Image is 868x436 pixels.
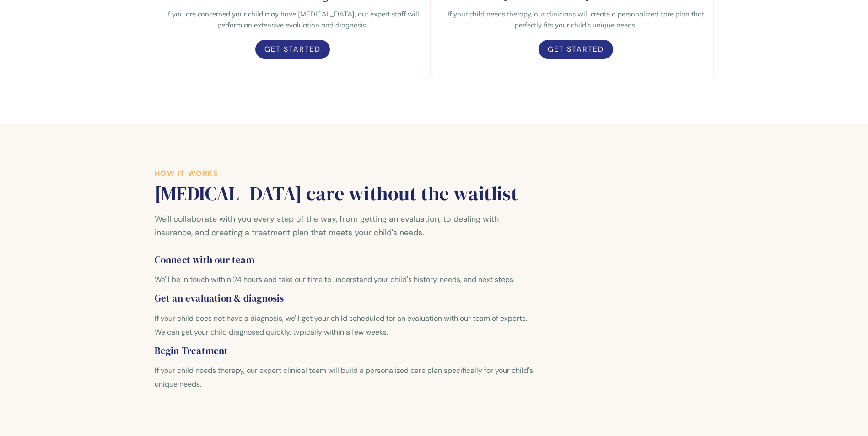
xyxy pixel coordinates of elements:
[155,212,537,239] p: We'll collaborate with you every step of the way, from getting an evaluation, to dealing with ins...
[155,346,228,356] h2: Begin Treatment
[539,40,613,59] a: Get Started
[255,40,330,59] a: Get Started
[164,9,421,31] p: If you are concerned your child may have [MEDICAL_DATA], our expert staff will perform an extensi...
[447,9,704,31] p: If your child needs therapy, our clinicians will create a personalized care plan that perfectly f...
[155,182,537,205] h2: [MEDICAL_DATA] care without the waitlist
[155,312,537,339] p: If your child does not have a diagnosis, we'll get your child scheduled for an evaluation with ou...
[155,273,537,287] p: We'll be in touch within 24 hours and take our time to understand your child's history, needs, an...
[155,364,537,391] p: If your child needs therapy, our expert clinical team will build a personalized care plan specifi...
[155,255,254,266] h2: Connect with our team
[155,170,537,178] div: How it works
[155,293,284,304] h2: Get an evaluation & diagnosis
